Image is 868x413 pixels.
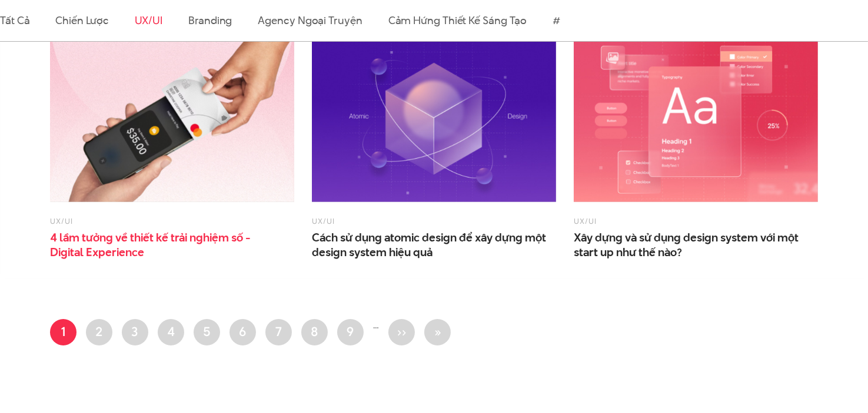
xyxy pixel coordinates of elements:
span: ›› [397,323,407,340]
a: Cảm hứng thiết kế sáng tạo [388,13,527,28]
img: Xây dựng và sử dụng design system với một start up như thế nào? [574,36,818,202]
a: Branding [188,13,232,28]
img: 4 lầm tưởng về thiết kế trải nghiệm số - Digital Experience [50,36,294,202]
span: Cách sử dụng atomic design để xây dựng một [312,230,547,260]
li: … [373,319,379,331]
a: 7 [265,319,292,345]
a: 2 [86,319,112,345]
a: 8 [301,319,328,345]
a: Agency ngoại truyện [258,13,362,28]
span: Digital Experience [50,245,144,260]
a: 5 [194,319,220,345]
a: UX/UI [574,216,597,226]
span: 4 lầm tưởng về thiết kế trải nghiệm số - [50,230,285,260]
a: 6 [230,319,256,345]
span: start up như thế nào? [574,245,682,260]
a: 9 [337,319,364,345]
span: Xây dựng và sử dụng design system với một [574,230,809,260]
a: Cách sử dụng atomic design để xây dựng mộtdesign system hiệu quả [312,230,547,260]
span: » [434,323,441,340]
span: design system hiệu quả [312,245,433,260]
a: UX/UI [135,13,163,28]
a: 4 lầm tưởng về thiết kế trải nghiệm số -Digital Experience [50,230,285,260]
a: UX/UI [312,216,335,226]
a: 4 [158,319,184,345]
a: 3 [122,319,148,345]
img: Cách sử dụng atomic design để xây dựng một design system hiệu quả [312,36,556,202]
a: Xây dựng và sử dụng design system với mộtstart up như thế nào? [574,230,809,260]
a: # [553,13,560,28]
a: Chiến lược [55,13,108,28]
a: UX/UI [50,216,73,226]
